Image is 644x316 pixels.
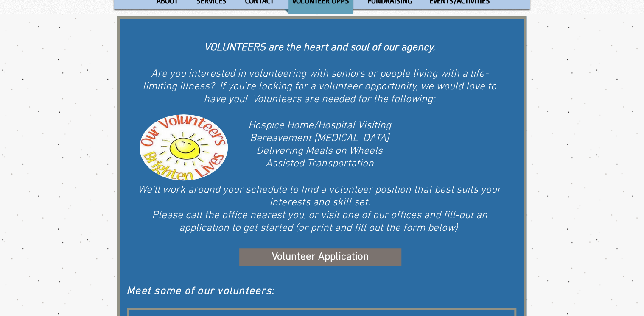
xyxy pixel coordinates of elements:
span: Please call the office nearest you, or visit one of our offices and fill-out an application to ge... [152,209,487,235]
span: Assisted Transportation [266,158,374,170]
span: Are you interested in volunteering with seniors or people living with a life-limiting illness? If... [143,68,496,106]
span: Bereavement [MEDICAL_DATA] [250,132,389,145]
span: Volunteer Application [272,250,369,265]
img: Our Volunteers Brighten Lives.png [140,114,228,180]
span: We'll work around your schedule to find a volunteer position that best suits your interests and s... [138,184,501,209]
span: Meet some of our volunteers: [126,285,274,298]
span: VOLUNTEERS are the heart and soul of our agency. [204,42,435,54]
a: Volunteer Application [239,248,401,266]
span: Delivering Meals on Wheels [256,145,383,158]
span: Hospice Home/Hospital Visiting [248,119,391,132]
